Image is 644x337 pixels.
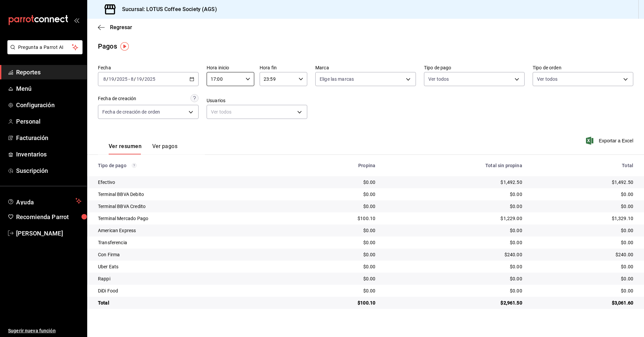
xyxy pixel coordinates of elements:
[16,197,73,205] span: Ayuda
[16,166,82,175] span: Suscripción
[533,227,633,234] div: $0.00
[298,251,375,258] div: $0.00
[424,65,525,70] label: Tipo de pago
[533,239,633,246] div: $0.00
[117,5,217,13] h3: Sucursal: LOTUS Coffee Society (AGS)
[98,191,287,198] div: Terminal BBVA Debito
[386,191,522,198] div: $0.00
[102,109,160,115] span: Fecha de creación de orden
[74,17,79,23] button: open_drawer_menu
[110,24,132,30] span: Regresar
[298,239,375,246] div: $0.00
[16,212,82,221] span: Recomienda Parrot
[120,42,129,51] img: Tooltip marker
[386,163,522,168] div: Total sin propina
[533,287,633,294] div: $0.00
[260,65,307,70] label: Hora fin
[98,203,287,210] div: Terminal BBVA Credito
[152,143,177,154] button: Ver pagos
[98,24,132,30] button: Regresar
[108,76,114,82] input: --
[18,44,72,51] span: Pregunta a Parrot AI
[106,76,108,82] span: /
[98,275,287,282] div: Rappi
[386,287,522,294] div: $0.00
[298,163,375,168] div: Propina
[298,227,375,234] div: $0.00
[98,95,136,102] div: Fecha de creación
[103,76,106,82] input: --
[98,179,287,186] div: Efectivo
[144,76,156,82] input: ----
[298,263,375,270] div: $0.00
[98,287,287,294] div: DiDi Food
[386,227,522,234] div: $0.00
[16,133,82,142] span: Facturación
[533,203,633,210] div: $0.00
[386,299,522,306] div: $2,961.50
[16,229,82,238] span: [PERSON_NAME]
[16,100,82,110] span: Configuración
[132,163,137,168] svg: Los pagos realizados con Pay y otras terminales son montos brutos.
[298,179,375,186] div: $0.00
[134,76,136,82] span: /
[109,143,177,154] div: navigation tabs
[587,137,633,145] button: Exportar a Excel
[16,68,82,77] span: Reportes
[386,263,522,270] div: $0.00
[386,275,522,282] div: $0.00
[128,76,130,82] span: -
[207,65,254,70] label: Hora inicio
[298,215,375,222] div: $100.10
[386,179,522,186] div: $1,492.50
[533,299,633,306] div: $3,061.60
[298,191,375,198] div: $0.00
[533,191,633,198] div: $0.00
[7,40,83,54] button: Pregunta a Parrot AI
[98,263,287,270] div: Uber Eats
[16,117,82,126] span: Personal
[298,287,375,294] div: $0.00
[533,163,633,168] div: Total
[98,299,287,306] div: Total
[114,76,116,82] span: /
[16,84,82,93] span: Menú
[5,49,83,56] a: Pregunta a Parrot AI
[298,299,375,306] div: $100.10
[298,203,375,210] div: $0.00
[8,327,82,334] span: Sugerir nueva función
[533,179,633,186] div: $1,492.50
[116,76,128,82] input: ----
[386,251,522,258] div: $240.00
[533,65,633,70] label: Tipo de orden
[315,65,416,70] label: Marca
[386,203,522,210] div: $0.00
[386,239,522,246] div: $0.00
[142,76,144,82] span: /
[98,239,287,246] div: Transferencia
[533,215,633,222] div: $1,329.10
[207,105,307,119] div: Ver todos
[207,98,307,103] label: Usuarios
[109,143,142,154] button: Ver resumen
[533,251,633,258] div: $240.00
[320,76,354,82] span: Elige las marcas
[533,275,633,282] div: $0.00
[537,76,557,82] span: Ver todos
[98,65,199,70] label: Fecha
[298,275,375,282] div: $0.00
[98,251,287,258] div: Con Firma
[386,215,522,222] div: $1,229.00
[136,76,142,82] input: --
[428,76,449,82] span: Ver todos
[533,263,633,270] div: $0.00
[98,215,287,222] div: Terminal Mercado Pago
[16,150,82,159] span: Inventarios
[130,76,134,82] input: --
[98,227,287,234] div: American Express
[98,41,117,51] div: Pagos
[98,163,287,168] div: Tipo de pago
